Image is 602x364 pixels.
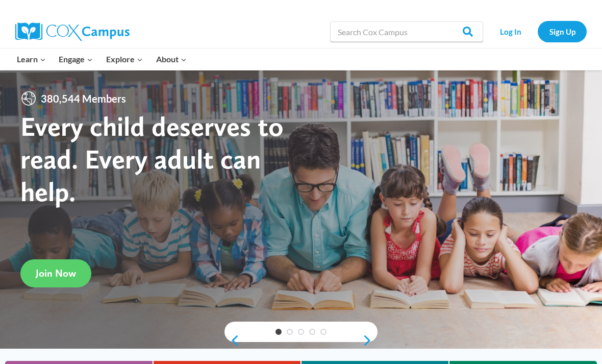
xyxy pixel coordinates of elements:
[538,21,587,42] a: Sign Up
[224,330,378,351] div: content slider buttons
[362,334,378,347] a: next
[15,22,130,41] img: Cox Campus
[36,267,76,279] span: Join Now
[20,259,91,287] a: Join Now
[37,90,130,107] span: 380,544 Members
[488,21,533,42] a: Log In
[59,53,93,66] span: Engage
[17,53,46,66] span: Learn
[298,329,304,335] a: 3
[224,334,240,347] a: previous
[330,21,483,42] input: Search Cox Campus
[309,329,315,335] a: 4
[106,53,143,66] span: Explore
[488,21,587,42] nav: Secondary Navigation
[10,48,193,70] nav: Primary Navigation
[320,329,327,335] a: 5
[275,329,282,335] a: 1
[156,53,187,66] span: About
[20,110,284,207] strong: Every child deserves to read. Every adult can help.
[287,329,293,335] a: 2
